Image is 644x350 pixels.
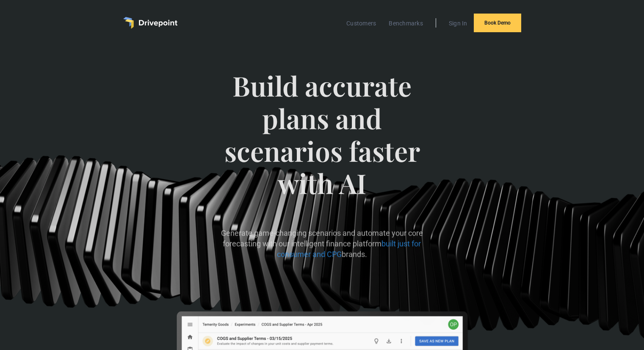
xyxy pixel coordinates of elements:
a: Benchmarks [384,18,427,29]
a: home [123,17,177,29]
a: Sign In [445,18,472,29]
a: Customers [342,18,380,29]
a: Book Demo [474,14,521,32]
span: Build accurate plans and scenarios faster with AI [212,69,432,217]
p: Generate game-changing scenarios and automate your core forecasting with our intelligent finance ... [212,228,432,260]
